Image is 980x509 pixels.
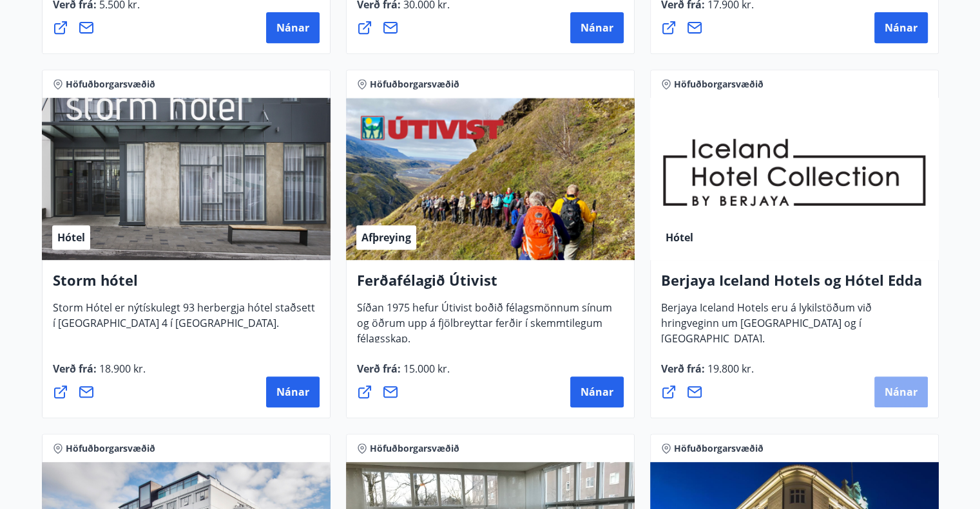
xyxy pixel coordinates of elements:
[357,301,612,356] span: Síðan 1975 hefur Útivist boðið félagsmönnum sínum og öðrum upp á fjölbreyttar ferðir í skemmtileg...
[53,301,315,340] span: Storm Hótel er nýtískulegt 93 herbergja hótel staðsett í [GEOGRAPHIC_DATA] 4 í [GEOGRAPHIC_DATA].
[97,362,146,376] span: 18.900 kr.
[661,301,872,356] span: Berjaya Iceland Hotels eru á lykilstöðum við hringveginn um [GEOGRAPHIC_DATA] og í [GEOGRAPHIC_DA...
[666,230,693,245] span: Hótel
[370,78,459,91] span: Höfuðborgarsvæðið
[661,270,928,300] h4: Berjaya Iceland Hotels og Hótel Edda
[66,78,155,91] span: Höfuðborgarsvæðið
[357,362,450,386] span: Verð frá :
[276,21,309,35] span: Nánar
[674,442,764,455] span: Höfuðborgarsvæðið
[874,12,928,43] button: Nánar
[57,230,85,245] span: Hótel
[53,362,146,386] span: Verð frá :
[581,21,613,35] span: Nánar
[581,385,613,399] span: Nánar
[266,12,320,43] button: Nánar
[370,442,459,455] span: Höfuðborgarsvæðið
[66,442,155,455] span: Höfuðborgarsvæðið
[661,362,754,386] span: Verð frá :
[357,270,624,300] h4: Ferðafélagið Útivist
[570,12,624,43] button: Nánar
[885,385,918,399] span: Nánar
[266,376,320,407] button: Nánar
[885,21,918,35] span: Nánar
[874,376,928,407] button: Nánar
[705,362,754,376] span: 19.800 kr.
[361,230,411,245] span: Afþreying
[53,270,320,300] h4: Storm hótel
[276,385,309,399] span: Nánar
[570,376,624,407] button: Nánar
[674,78,764,91] span: Höfuðborgarsvæðið
[401,362,450,376] span: 15.000 kr.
